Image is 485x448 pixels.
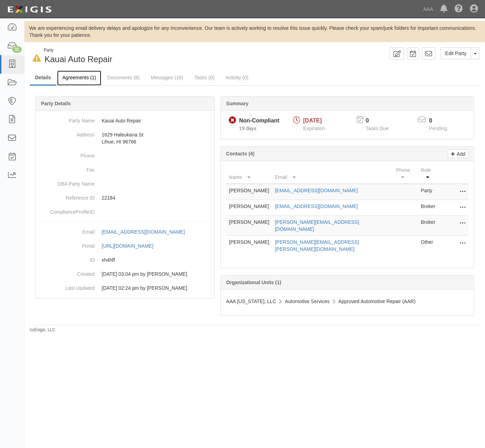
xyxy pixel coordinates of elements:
[226,299,276,304] span: AAA [US_STATE], LLC
[102,71,145,85] a: Documents (8)
[429,126,447,131] span: Pending
[393,164,418,184] th: Phone
[440,47,471,59] a: Edit Party
[30,327,55,333] small: by
[102,243,161,249] a: [URL][DOMAIN_NAME]
[418,200,440,216] td: Broker
[39,253,95,263] dt: ID
[418,184,440,200] td: Party
[448,149,469,158] a: Add
[226,236,272,256] td: [PERSON_NAME]
[39,163,95,173] dt: Fax
[39,225,95,235] dt: Email
[429,117,456,125] p: 0
[30,71,56,86] a: Details
[455,5,463,13] i: Help Center - Complianz
[339,299,416,304] span: Approved Automotive Repair (AAR)
[226,200,272,216] td: [PERSON_NAME]
[275,188,358,193] a: [EMAIL_ADDRESS][DOMAIN_NAME]
[455,150,465,158] p: Add
[34,327,55,332] a: Exigis, LLC
[44,47,112,53] div: Party
[102,194,212,201] p: 22184
[39,253,212,267] dd: xh4hff
[420,2,437,16] a: AAA
[366,117,397,125] p: 0
[189,71,220,85] a: Tasks (0)
[39,191,95,201] dt: Reference ID
[285,299,330,304] span: Automotive Services
[272,164,393,184] th: Email
[226,151,254,156] b: Contacts (4)
[39,205,95,215] dt: ComplianceProfileID
[39,114,212,128] dd: Kauai Auto Repair
[226,216,272,236] td: [PERSON_NAME]
[39,281,212,295] dd: 08/29/2024 02:24 pm by Benjamin Tully
[102,228,185,235] div: [EMAIL_ADDRESS][DOMAIN_NAME]
[418,164,440,184] th: Role
[418,216,440,236] td: Broker
[418,236,440,256] td: Other
[102,229,192,235] a: [EMAIL_ADDRESS][DOMAIN_NAME]
[229,117,236,124] i: Non-Compliant
[275,203,358,209] a: [EMAIL_ADDRESS][DOMAIN_NAME]
[226,164,272,184] th: Name
[57,71,101,86] a: Agreements (1)
[39,128,212,149] dd: 1629 Haleukana St Lihue, HI 96766
[39,177,95,187] dt: DBA Party Name
[303,118,322,123] span: [DATE]
[25,25,485,39] div: We are experiencing email delivery delays and apologize for any inconvenience. Our team is active...
[226,101,248,106] b: Summary
[145,71,189,85] a: Messages (16)
[41,101,71,106] b: Party Details
[33,55,41,62] i: In Default since 08/14/2025
[12,46,22,53] div: 31
[220,71,254,85] a: Activity (0)
[275,219,359,232] a: [PERSON_NAME][EMAIL_ADDRESS][DOMAIN_NAME]
[39,267,212,281] dd: 10/10/2023 03:04 pm by Samantha Molina
[30,47,250,65] div: Kauai Auto Repair
[366,126,389,131] span: Tasks Due
[45,54,112,64] span: Kauai Auto Repair
[275,239,359,252] a: [PERSON_NAME][EMAIL_ADDRESS][PERSON_NAME][DOMAIN_NAME]
[5,3,54,16] img: logo-5460c22ac91f19d4615b14bd174203de0afe785f0fc80cf4dbbc73dc1793850b.png
[303,126,325,131] span: Expiration
[226,280,281,285] b: Organizational Units (1)
[39,114,95,124] dt: Party Name
[226,184,272,200] td: [PERSON_NAME]
[39,128,95,138] dt: Address
[39,281,95,292] dt: Last Updated
[39,267,95,278] dt: Created
[239,117,279,125] div: Non-Compliant
[39,149,95,159] dt: Phone
[239,126,256,131] span: Since 07/31/2025
[39,239,95,249] dt: Portal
